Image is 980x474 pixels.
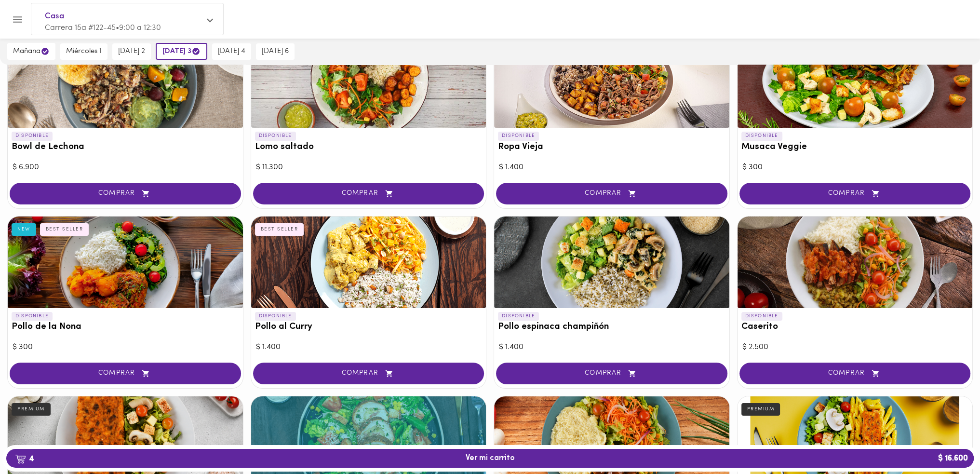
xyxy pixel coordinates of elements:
span: miércoles 1 [66,47,102,56]
div: Ropa Vieja [494,36,729,128]
h3: Caserito [741,322,969,332]
div: $ 1.400 [499,342,725,353]
button: COMPRAR [10,183,241,204]
div: Musaca Veggie [738,36,973,128]
button: 4Ver mi carrito$ 16.600 [6,449,974,468]
div: PREMIUM [12,403,51,416]
p: DISPONIBLE [255,312,296,321]
button: COMPRAR [253,183,484,204]
h3: Lomo saltado [255,142,483,152]
div: BEST SELLER [255,223,304,236]
div: PREMIUM [741,403,780,416]
img: cart.png [15,454,26,464]
h3: Pollo al Curry [255,322,483,332]
p: DISPONIBLE [12,132,53,140]
span: mañana [13,47,50,56]
button: [DATE] 6 [256,43,295,60]
span: COMPRAR [22,190,229,198]
span: [DATE] 2 [118,47,145,56]
div: Caserito [738,217,973,308]
div: $ 300 [13,342,238,353]
p: DISPONIBLE [498,312,539,321]
button: miércoles 1 [60,43,107,60]
span: COMPRAR [265,190,472,198]
h3: Pollo espinaca champiñón [498,322,725,332]
button: COMPRAR [496,183,727,204]
span: Ver mi carrito [466,454,515,463]
div: $ 2.500 [742,342,968,353]
h3: Ropa Vieja [498,142,725,152]
button: Menu [6,8,29,31]
button: mañana [7,43,55,60]
p: DISPONIBLE [498,132,539,140]
div: BEST SELLER [40,223,89,236]
div: Pollo espinaca champiñón [494,217,729,308]
p: DISPONIBLE [255,132,296,140]
div: $ 6.900 [13,162,238,173]
span: COMPRAR [752,190,959,198]
span: [DATE] 4 [218,47,245,56]
h3: Musaca Veggie [741,142,969,152]
h3: Bowl de Lechona [12,142,239,152]
div: Pollo al Curry [251,217,486,308]
button: COMPRAR [496,363,727,384]
span: Casa [45,10,200,23]
button: [DATE] 4 [212,43,251,60]
iframe: Messagebird Livechat Widget [924,418,970,464]
span: COMPRAR [22,369,229,378]
button: [DATE] 3 [156,43,207,60]
p: DISPONIBLE [741,312,782,321]
div: Lomo saltado [251,36,486,128]
button: COMPRAR [253,363,484,384]
div: $ 1.400 [256,342,482,353]
p: DISPONIBLE [741,132,782,140]
button: COMPRAR [10,363,241,384]
div: $ 300 [742,162,968,173]
button: [DATE] 2 [112,43,151,60]
span: Carrera 15a #122-45 • 9:00 a 12:30 [45,24,161,32]
div: $ 11.300 [256,162,482,173]
div: Bowl de Lechona [8,36,243,128]
button: COMPRAR [739,363,971,384]
span: COMPRAR [508,190,715,198]
span: [DATE] 3 [162,47,201,56]
div: NEW [12,223,36,236]
div: $ 1.400 [499,162,725,173]
div: Pollo de la Nona [8,217,243,308]
b: 4 [9,452,40,465]
span: COMPRAR [752,369,959,378]
h3: Pollo de la Nona [12,322,239,332]
span: COMPRAR [508,369,715,378]
span: [DATE] 6 [262,47,289,56]
span: COMPRAR [265,369,472,378]
p: DISPONIBLE [12,312,53,321]
button: COMPRAR [739,183,971,204]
